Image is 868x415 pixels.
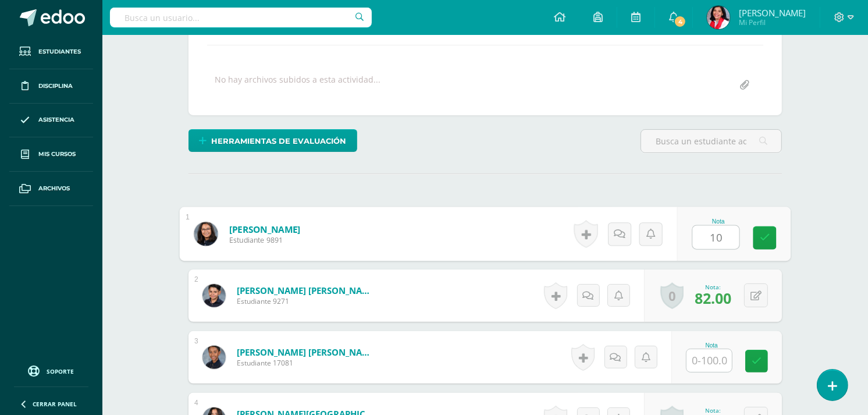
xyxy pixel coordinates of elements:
div: Nota: [695,406,731,414]
a: Disciplina [9,69,93,104]
div: No hay archivos subidos a esta actividad... [215,74,380,97]
a: Estudiantes [9,35,93,69]
input: 0-100.0 [693,226,739,249]
span: Disciplina [38,81,73,91]
a: [PERSON_NAME] [PERSON_NAME] [237,346,376,358]
span: Estudiante 9271 [237,296,376,306]
a: [PERSON_NAME] [PERSON_NAME] [237,285,376,296]
span: Cerrar panel [33,400,77,408]
div: Nota: [695,283,731,291]
span: Estudiante 9891 [229,235,301,246]
span: Soporte [47,367,74,375]
div: Nota [686,342,737,349]
span: Mis cursos [38,150,76,159]
span: Archivos [38,184,70,193]
input: Busca un estudiante aquí... [641,130,781,152]
span: [PERSON_NAME] [739,7,806,19]
span: Asistencia [38,115,74,125]
a: Asistencia [9,104,93,138]
span: 4 [674,15,686,28]
a: Soporte [14,363,88,378]
a: Archivos [9,172,93,206]
span: Mi Perfil [739,17,806,27]
span: Estudiante 17081 [237,358,376,368]
a: [PERSON_NAME] [229,223,301,235]
a: Herramientas de evaluación [188,129,357,152]
input: 0-100.0 [686,349,732,372]
img: d2c2849f4bd7713b195db54323bcb55f.png [202,284,226,307]
img: 72c040490894264ac0f2689e7eaf41e5.png [202,346,226,369]
img: ade919e33f8468cf5140c4b568c690ac.png [194,222,218,246]
input: Busca un usuario... [110,8,372,27]
img: 75993dce3b13733765c41c8f706ba4f4.png [707,6,730,29]
div: Nota [692,218,745,225]
a: 0 [660,282,684,309]
a: Mis cursos [9,137,93,172]
span: Estudiantes [38,47,81,56]
span: Herramientas de evaluación [212,130,347,152]
span: 82.00 [695,288,731,308]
